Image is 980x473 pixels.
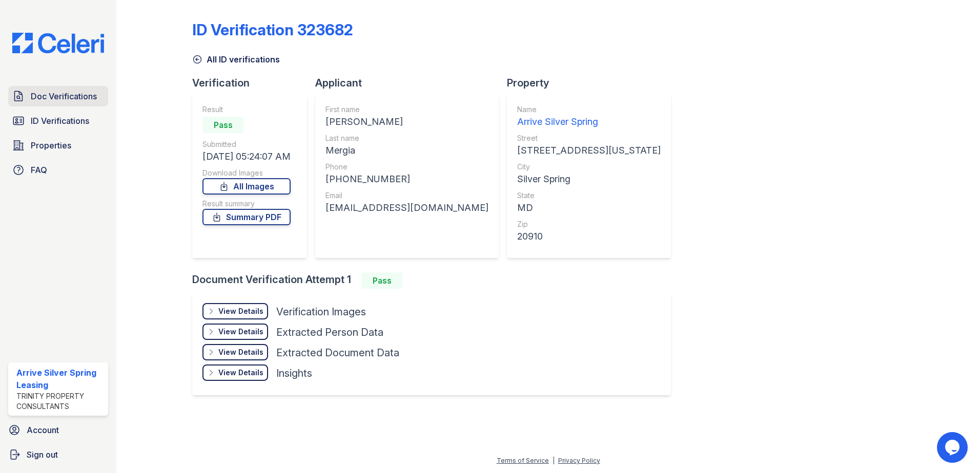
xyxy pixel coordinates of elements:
a: Doc Verifications [8,86,108,106]
div: Arrive Silver Spring [517,115,661,129]
iframe: chat widget [937,432,970,463]
div: ID Verification 323682 [192,20,353,39]
a: All Images [202,178,291,195]
div: Applicant [315,76,507,90]
span: Account [27,424,59,436]
div: Submitted [202,139,291,149]
a: FAQ [8,160,108,180]
div: 20910 [517,229,661,244]
div: Document Verification Attempt 1 [192,272,679,289]
div: Property [507,76,679,90]
div: [PERSON_NAME] [325,115,488,129]
div: View Details [218,327,263,337]
div: Name [517,104,661,115]
a: Privacy Policy [558,457,600,464]
img: CE_Logo_Blue-a8612792a0a2168367f1c8372b55b34899dd931a85d93a1a3d3e32e68fde9ad4.png [4,33,112,53]
div: | [553,457,555,464]
div: Zip [517,219,661,229]
a: All ID verifications [192,53,280,66]
div: Result [202,104,291,115]
div: [PHONE_NUMBER] [325,172,488,186]
div: [STREET_ADDRESS][US_STATE] [517,143,661,158]
div: Insights [276,366,312,380]
div: Verification Images [276,305,366,319]
span: Doc Verifications [31,90,97,102]
div: Extracted Person Data [276,325,383,339]
div: [EMAIL_ADDRESS][DOMAIN_NAME] [325,201,488,215]
div: Extracted Document Data [276,346,399,360]
div: [DATE] 05:24:07 AM [202,149,291,164]
div: Verification [192,76,315,90]
span: Properties [31,139,71,152]
div: Mergia [325,143,488,158]
div: First name [325,104,488,115]
a: Sign out [4,444,112,465]
div: Last name [325,133,488,143]
div: Pass [361,272,402,289]
div: Silver Spring [517,172,661,186]
div: Download Images [202,168,291,178]
a: Properties [8,135,108,156]
div: Trinity Property Consultants [16,391,104,412]
div: Street [517,133,661,143]
div: View Details [218,347,263,357]
a: Account [4,420,112,440]
div: MD [517,201,661,215]
div: Result summary [202,199,291,209]
div: View Details [218,368,263,378]
div: State [517,190,661,201]
div: Phone [325,162,488,172]
div: Arrive Silver Spring Leasing [16,367,104,391]
a: Name Arrive Silver Spring [517,104,661,129]
span: Sign out [27,448,58,461]
a: ID Verifications [8,111,108,131]
span: ID Verifications [31,115,89,127]
div: City [517,162,661,172]
div: Pass [202,117,243,133]
a: Terms of Service [497,457,549,464]
div: View Details [218,306,263,316]
span: FAQ [31,164,47,176]
a: Summary PDF [202,209,291,225]
div: Email [325,190,488,201]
